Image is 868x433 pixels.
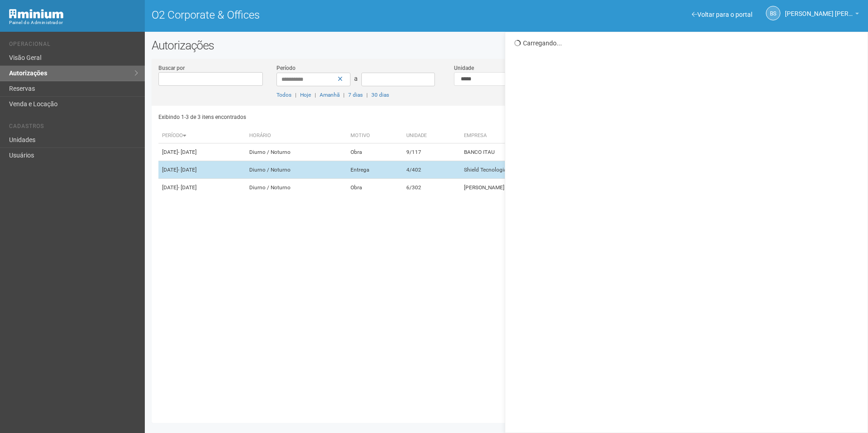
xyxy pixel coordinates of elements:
td: Obra [347,179,403,197]
a: [PERSON_NAME] [PERSON_NAME] [785,11,859,19]
span: - [DATE] [178,167,197,173]
td: [DATE] [158,161,246,179]
span: - [DATE] [178,149,197,155]
img: Minium [9,9,64,19]
li: Operacional [9,41,138,50]
a: 7 dias [348,92,363,98]
td: BANCO ITAU [460,143,630,161]
td: [PERSON_NAME] ADVOGADOS [460,179,630,197]
div: Carregando... [514,39,861,47]
a: Todos [276,92,291,98]
h1: O2 Corporate & Offices [152,9,500,21]
h2: Autorizações [152,39,861,52]
td: [DATE] [158,143,246,161]
a: 30 dias [371,92,389,98]
td: Obra [347,143,403,161]
th: Horário [246,128,347,143]
td: Entrega [347,161,403,179]
td: Diurno / Noturno [246,143,347,161]
th: Unidade [403,128,460,143]
span: | [343,92,345,98]
th: Empresa [460,128,630,143]
label: Buscar por [158,64,185,72]
a: Hoje [300,92,311,98]
label: Período [276,64,296,72]
div: Painel do Administrador [9,19,138,27]
a: Amanhã [320,92,340,98]
span: | [315,92,316,98]
td: Shield Tecnologia [460,161,630,179]
td: 9/117 [403,143,460,161]
td: 6/302 [403,179,460,197]
span: - [DATE] [178,184,197,191]
td: 4/402 [403,161,460,179]
span: BIANKA souza cruz cavalcanti [785,1,853,17]
li: Cadastros [9,123,138,133]
a: Voltar para o portal [692,11,752,18]
th: Período [158,128,246,143]
span: | [366,92,368,98]
span: | [295,92,296,98]
label: Unidade [454,64,474,72]
th: Motivo [347,128,403,143]
div: Exibindo 1-3 de 3 itens encontrados [158,110,504,124]
span: a [354,75,358,82]
td: Diurno / Noturno [246,161,347,179]
a: Bs [766,6,780,20]
td: Diurno / Noturno [246,179,347,197]
td: [DATE] [158,179,246,197]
